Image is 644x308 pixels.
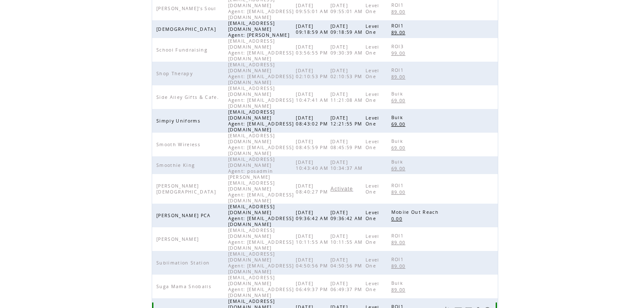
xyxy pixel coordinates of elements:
[391,188,410,196] a: 89.00
[228,204,294,227] span: [EMAIL_ADDRESS][DOMAIN_NAME] Agent: [EMAIL_ADDRESS][DOMAIN_NAME]
[296,210,330,221] span: [DATE] 09:36:42 AM
[366,23,379,35] span: Level One
[391,23,406,29] span: ROI1
[391,239,410,246] a: 89.00
[156,94,221,100] span: Side Alley Gifts & Cafe.
[228,174,294,204] span: [PERSON_NAME][EMAIL_ADDRESS][DOMAIN_NAME] Agent: [EMAIL_ADDRESS][DOMAIN_NAME]
[391,98,408,104] span: 69.00
[366,281,379,292] span: Level One
[391,286,410,293] a: 89.00
[366,115,379,127] span: Level One
[330,3,365,14] span: [DATE] 09:55:01 AM
[156,71,195,76] span: Shop Therapy
[330,233,365,245] span: [DATE] 10:11:55 AM
[330,281,365,292] span: [DATE] 06:49:37 PM
[330,23,365,35] span: [DATE] 09:18:59 AM
[296,233,330,245] span: [DATE] 10:11:55 AM
[391,280,405,286] span: Bulk
[330,186,353,192] span: Activate
[391,114,405,120] span: Bulk
[296,91,330,103] span: [DATE] 10:47:41 AM
[391,209,441,215] span: Mobile Out Reach
[330,210,365,221] span: [DATE] 09:36:42 AM
[296,115,330,127] span: [DATE] 08:43:02 PM
[391,97,410,104] a: 69.00
[228,20,292,38] span: [EMAIL_ADDRESS][DOMAIN_NAME] Agent: [PERSON_NAME]
[391,159,405,165] span: Bulk
[391,9,408,15] span: 89.00
[296,183,330,195] span: [DATE] 08:40:27 PM
[391,165,410,172] a: 69.00
[296,23,330,35] span: [DATE] 09:18:59 AM
[228,227,294,251] span: [EMAIL_ADDRESS][DOMAIN_NAME] Agent: [EMAIL_ADDRESS][DOMAIN_NAME]
[391,233,406,239] span: ROI1
[156,236,201,242] span: [PERSON_NAME]
[391,138,405,144] span: Bulk
[391,256,406,262] span: ROI1
[391,262,410,270] a: 89.00
[228,38,294,62] span: [EMAIL_ADDRESS][DOMAIN_NAME] Agent: [EMAIL_ADDRESS][DOMAIN_NAME]
[330,257,365,269] span: [DATE] 04:50:56 PM
[366,139,379,150] span: Level One
[330,91,365,103] span: [DATE] 11:21:08 AM
[228,62,294,85] span: [EMAIL_ADDRESS][DOMAIN_NAME] Agent: [EMAIL_ADDRESS][DOMAIN_NAME]
[228,251,294,275] span: [EMAIL_ADDRESS][DOMAIN_NAME] Agent: [EMAIL_ADDRESS][DOMAIN_NAME]
[391,30,408,35] span: 89.00
[296,257,330,269] span: [DATE] 04:50:56 PM
[366,210,379,221] span: Level One
[156,260,212,266] span: Sublimation Station
[296,3,330,14] span: [DATE] 09:55:01 AM
[391,49,410,57] a: 99.00
[366,91,379,103] span: Level One
[156,213,213,218] span: [PERSON_NAME] PCA
[391,2,406,8] span: ROI1
[366,3,379,14] span: Level One
[228,109,294,133] span: [EMAIL_ADDRESS][DOMAIN_NAME] Agent: [EMAIL_ADDRESS][DOMAIN_NAME]
[366,233,379,245] span: Level One
[156,283,213,289] span: Suga Mama Snoballs
[330,68,365,79] span: [DATE] 02:10:53 PM
[391,50,408,56] span: 99.00
[391,145,408,151] span: 69.00
[391,183,406,188] span: ROI1
[391,74,408,80] span: 89.00
[391,263,408,269] span: 89.00
[228,156,276,174] span: [EMAIL_ADDRESS][DOMAIN_NAME] Agent: posadmin
[391,120,410,128] a: 69.00
[391,29,410,36] a: 89.00
[228,275,294,298] span: [EMAIL_ADDRESS][DOMAIN_NAME] Agent: [EMAIL_ADDRESS][DOMAIN_NAME]
[391,8,410,15] a: 89.00
[156,5,218,11] span: [PERSON_NAME]'s Soul
[366,68,379,79] span: Level One
[391,67,406,73] span: ROI1
[228,85,294,109] span: [EMAIL_ADDRESS][DOMAIN_NAME] Agent: [EMAIL_ADDRESS][DOMAIN_NAME]
[391,121,408,127] span: 69.00
[156,183,218,195] span: [PERSON_NAME][DEMOGRAPHIC_DATA]
[391,73,410,80] a: 89.00
[366,183,379,195] span: Level One
[366,44,379,56] span: Level One
[156,142,202,147] span: Smooth Wireless
[296,159,330,171] span: [DATE] 10:43:40 AM
[330,115,365,127] span: [DATE] 12:21:55 PM
[391,287,408,293] span: 89.00
[296,281,330,292] span: [DATE] 06:49:37 PM
[391,166,408,172] span: 69.00
[391,216,404,222] span: 0.00
[366,257,379,269] span: Level One
[391,44,406,49] span: ROI3
[391,215,407,222] a: 0.00
[156,118,202,124] span: Simply Uniforms
[228,133,294,156] span: [EMAIL_ADDRESS][DOMAIN_NAME] Agent: [EMAIL_ADDRESS][DOMAIN_NAME]
[296,139,330,150] span: [DATE] 08:45:59 PM
[330,44,365,56] span: [DATE] 09:30:39 AM
[391,91,405,97] span: Bulk
[296,68,330,79] span: [DATE] 02:10:53 PM
[391,240,408,245] span: 89.00
[330,186,353,191] a: Activate
[330,159,365,171] span: [DATE] 10:34:37 AM
[156,26,218,32] span: [DEMOGRAPHIC_DATA]
[391,144,410,151] a: 69.00
[156,47,210,53] span: School Fundraising
[296,44,330,56] span: [DATE] 03:56:55 PM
